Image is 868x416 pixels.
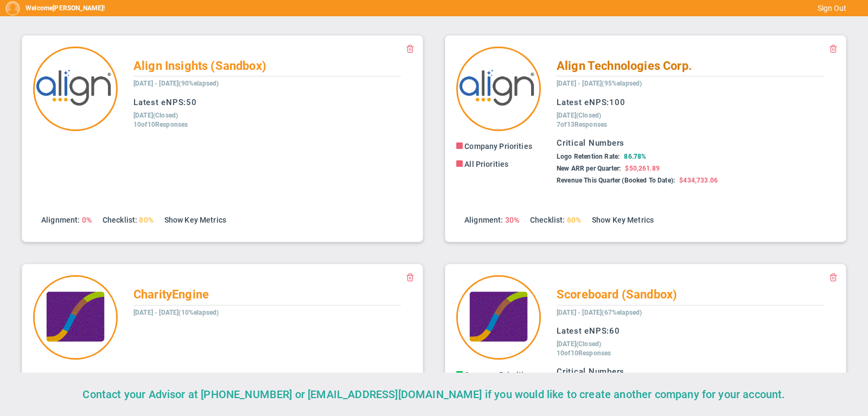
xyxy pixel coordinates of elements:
img: 32702.Company.photo [33,275,118,360]
span: of [141,121,147,128]
span: [DATE] [557,309,576,316]
img: 33245.Company.photo [33,47,118,131]
span: Scoreboard (Sandbox) [557,288,677,301]
span: [DATE] [133,80,153,87]
span: CharityEngine [133,288,209,301]
span: Responses [155,121,188,128]
span: - [578,309,580,316]
span: Responses [575,121,607,128]
span: of [564,349,570,357]
img: 33625.Company.photo [456,275,541,360]
span: (Closed) [576,340,601,348]
span: Company Priorities [464,142,532,151]
span: 80% [139,216,153,224]
span: 10 [148,121,155,128]
span: [DATE] [133,112,153,119]
span: elapsed) [194,80,219,87]
span: 13 [567,121,575,128]
span: - [155,309,157,316]
span: Align Technologies Corp. [557,59,692,73]
span: [DATE] [582,80,602,87]
img: 10991.Company.photo [456,47,541,131]
a: Show Key Metrics [164,216,226,224]
span: Responses [578,349,611,357]
span: Align Insights (Sandbox) [133,59,266,73]
span: [DATE] [557,112,576,119]
span: $50,261.89 [625,165,660,172]
span: 90% [181,80,194,87]
span: 67% [604,309,617,316]
span: - [578,80,580,87]
h3: Critical Numbers [557,366,824,378]
span: $434,733.06 [679,177,718,184]
span: 60% [567,216,581,224]
span: elapsed) [617,309,642,316]
span: elapsed) [617,80,642,87]
h5: Welcome ! [25,4,105,12]
span: 10 [133,121,141,128]
span: [DATE] [159,309,178,316]
span: [DATE] [557,80,576,87]
img: 193898.Person.photo [5,1,20,16]
span: ( [178,309,181,316]
span: [DATE] [557,340,576,348]
span: Logo Retention Rate: [557,153,620,160]
span: 86.78% [624,153,646,160]
h3: Critical Numbers [557,138,824,149]
span: 60 [609,326,620,336]
span: New ARR per Quarter: [557,165,621,172]
span: 10% [181,309,194,316]
span: [DATE] [133,309,153,316]
span: [DATE] [159,80,178,87]
span: Latest eNPS: [557,326,609,336]
span: 10 [571,349,578,357]
span: Checklist: [530,216,565,224]
span: Latest eNPS: [133,97,186,107]
span: Latest eNPS: [557,97,609,107]
span: (Closed) [153,112,178,119]
span: elapsed) [194,309,219,316]
span: ( [602,80,604,87]
span: of [560,121,566,128]
span: 100 [609,97,625,107]
div: Contact your Advisor at [PHONE_NUMBER] or [EMAIL_ADDRESS][DOMAIN_NAME] if you would like to creat... [11,383,857,405]
span: (Closed) [576,112,601,119]
span: [PERSON_NAME] [53,4,103,12]
span: Company Priorities [464,370,532,379]
span: All Priorities [464,160,508,168]
span: 10 [557,349,564,357]
span: [DATE] [582,309,602,316]
a: Show Key Metrics [592,216,654,224]
span: 95% [604,80,617,87]
span: ( [602,309,604,316]
span: Revenue This Quarter (Booked To Date): [557,177,675,184]
span: 50 [186,97,197,107]
span: ( [178,80,181,87]
span: Alignment: [41,216,80,224]
span: 7 [557,121,560,128]
span: Alignment: [464,216,503,224]
span: - [155,80,157,87]
span: Checklist: [103,216,137,224]
span: 0% [82,216,92,224]
span: 30% [505,216,519,224]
